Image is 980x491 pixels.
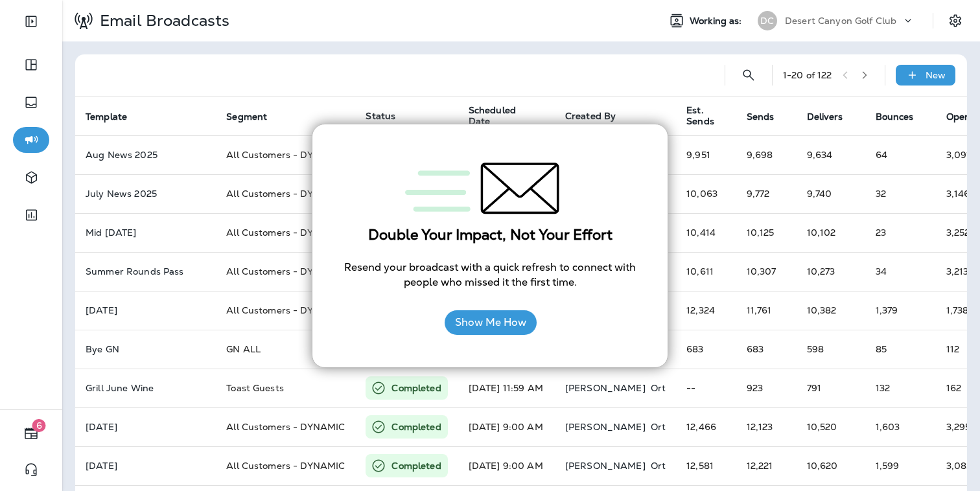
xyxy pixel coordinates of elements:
span: Open rate:25% (Opens/Sends) [946,460,972,472]
span: 6 [32,419,46,432]
td: 10,273 [797,252,865,291]
div: 1 - 20 of 122 [783,70,832,80]
td: 1,603 [865,407,936,446]
td: 10,382 [797,291,865,330]
td: 12,466 [676,407,736,446]
td: 683 [736,330,797,369]
p: [PERSON_NAME] [565,461,646,471]
td: 10,620 [797,446,865,485]
span: All Customers - DYNAMIC [226,460,345,472]
span: Opens [946,111,975,122]
p: June 25 [86,422,205,432]
span: All Customers - DYNAMIC [226,304,345,316]
td: -- [676,369,736,407]
h3: Double Your Impact, Not Your Effort [338,227,642,244]
td: 10,102 [797,213,865,252]
span: Open rate:31% (Opens/Sends) [946,266,969,277]
td: 10,307 [736,252,797,291]
td: 12,581 [676,446,736,485]
span: Open rate:27% (Opens/Sends) [946,421,971,433]
td: 10,125 [736,213,797,252]
td: 12,123 [736,407,797,446]
p: Bye GN [86,344,205,354]
td: 12,221 [736,446,797,485]
span: All Customers - DYNAMIC [226,421,345,433]
p: Summer Rounds Pass [86,266,205,277]
td: 598 [797,330,865,369]
td: 11,761 [736,291,797,330]
td: 923 [736,369,797,407]
p: Aug News 2025 [86,150,205,160]
td: 34 [865,252,936,291]
span: Open rate:32% (Opens/Sends) [946,149,971,161]
p: Completed [391,459,441,472]
td: 9,634 [797,135,865,174]
p: Completed [391,382,441,394]
span: Delivers [807,111,843,122]
p: New [926,70,946,80]
span: Template [86,111,127,122]
span: Open rate:32% (Opens/Sends) [946,227,970,238]
span: All Customers - DYNAMIC [226,188,345,200]
p: Ort [651,461,666,471]
p: Ort [651,422,666,432]
p: Desert Canyon Golf Club [785,16,896,26]
td: 23 [865,213,936,252]
td: 10,611 [676,252,736,291]
button: Show Me How [445,310,537,335]
td: 9,951 [676,135,736,174]
p: [PERSON_NAME] [565,422,646,432]
p: Mid June 25 [86,227,205,238]
span: Bounces [876,111,914,122]
td: 9,740 [797,174,865,213]
td: 9,698 [736,135,797,174]
button: Settings [944,9,967,32]
span: Open rate:18% (Opens/Sends) [946,382,961,394]
span: Segment [226,111,267,122]
span: Open rate:16% (Opens/Sends) [946,343,959,355]
td: [DATE] 9:00 AM [458,446,555,485]
p: Email Broadcasts [95,11,229,30]
p: Grill June Wine [86,383,205,393]
td: 683 [676,330,736,369]
td: 132 [865,369,936,407]
td: 64 [865,135,936,174]
td: 1,599 [865,446,936,485]
td: 32 [865,174,936,213]
span: Est. Sends [686,105,714,127]
button: Search Email Broadcasts [736,62,762,88]
p: Resend your broadcast with a quick refresh to connect with people who missed it the first time. [338,260,642,290]
td: 10,414 [676,213,736,252]
span: All Customers - DYNAMIC [226,227,345,238]
span: Toast Guests [226,382,284,394]
td: [DATE] 9:00 AM [458,407,555,446]
td: 10,063 [676,174,736,213]
button: Expand Sidebar [13,8,49,34]
span: GN ALL [226,343,261,355]
span: Status [366,110,395,122]
td: [DATE] 11:59 AM [458,369,555,407]
p: Ort [651,383,666,393]
td: 10,520 [797,407,865,446]
td: 12,324 [676,291,736,330]
span: Working as: [690,16,745,27]
span: Open rate:15% (Opens/Sends) [946,304,969,316]
p: June 25 [86,305,205,315]
p: July News 2025 [86,188,205,199]
td: 1,379 [865,291,936,330]
p: [PERSON_NAME] [565,383,646,393]
div: DC [758,11,777,30]
span: All Customers - DYNAMIC [226,266,345,277]
td: 85 [865,330,936,369]
span: Scheduled Date [469,105,533,127]
p: May 25 [86,461,205,471]
span: All Customers - DYNAMIC [226,149,345,161]
span: Open rate:32% (Opens/Sends) [946,188,970,200]
td: 791 [797,369,865,407]
p: Completed [391,420,441,433]
span: Sends [747,111,775,122]
span: Created By [565,110,616,122]
td: 9,772 [736,174,797,213]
